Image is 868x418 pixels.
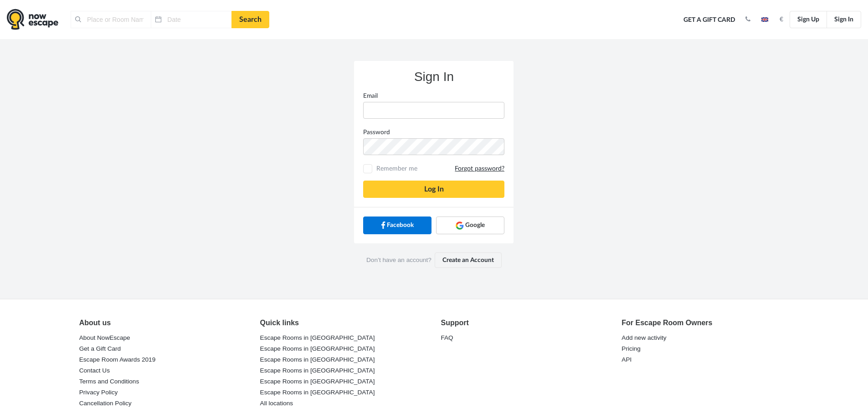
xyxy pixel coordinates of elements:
[363,70,504,84] h3: Sign In
[465,221,485,230] span: Google
[827,11,861,28] a: Sign In
[260,375,375,388] a: Escape Rooms in [GEOGRAPHIC_DATA]
[780,16,783,23] strong: €
[79,342,121,355] a: Get a Gift Card
[79,317,247,328] div: About us
[761,17,768,22] img: en.jpg
[436,217,504,234] a: Google
[71,11,151,28] input: Place or Room Name
[79,364,110,377] a: Contact Us
[441,332,453,344] a: FAQ
[621,332,666,344] a: Add new activity
[151,11,231,28] input: Date
[435,252,502,268] a: Create an Account
[79,375,139,388] a: Terms and Conditions
[387,221,414,230] span: Facebook
[356,128,511,137] label: Password
[363,181,504,198] button: Log In
[356,91,511,101] label: Email
[621,353,632,366] a: API
[260,342,375,355] a: Escape Rooms in [GEOGRAPHIC_DATA]
[260,332,375,344] a: Escape Rooms in [GEOGRAPHIC_DATA]
[260,364,375,377] a: Escape Rooms in [GEOGRAPHIC_DATA]
[775,15,788,24] button: €
[441,317,608,328] div: Support
[354,243,514,277] div: Don’t have an account?
[79,353,156,366] a: Escape Room Awards 2019
[231,11,269,28] a: Search
[260,353,375,366] a: Escape Rooms in [GEOGRAPHIC_DATA]
[455,165,504,173] a: Forgot password?
[79,332,130,344] a: About NowEscape
[260,386,375,399] a: Escape Rooms in [GEOGRAPHIC_DATA]
[374,164,504,173] span: Remember me
[621,317,789,328] div: For Escape Room Owners
[365,166,371,172] input: Remember meForgot password?
[363,217,431,234] a: Facebook
[790,11,827,28] a: Sign Up
[79,386,118,399] a: Privacy Policy
[260,397,293,410] a: All locations
[621,342,641,355] a: Pricing
[7,9,58,30] img: logo
[260,317,427,328] div: Quick links
[79,397,132,410] a: Cancellation Policy
[680,10,739,30] a: Get a Gift Card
